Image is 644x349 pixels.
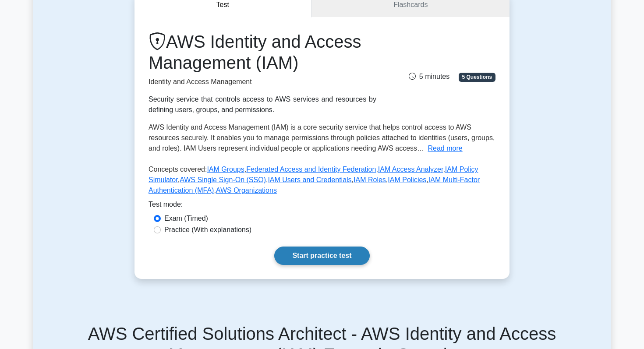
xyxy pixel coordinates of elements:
span: AWS Identity and Access Management (IAM) is a core security service that helps control access to ... [149,123,495,152]
a: IAM Policies [388,176,426,183]
a: AWS Organizations [216,187,277,194]
a: Federated Access and Identity Federation [246,166,376,173]
h1: AWS Identity and Access Management (IAM) [149,31,376,73]
a: AWS Single Sign-On (SSO) [180,176,266,183]
a: IAM Users and Credentials [268,176,351,183]
div: Security service that controls access to AWS services and resources by defining users, groups, an... [149,94,376,115]
a: IAM Roles [354,176,386,183]
a: Start practice test [274,247,369,265]
div: Test mode: [149,199,495,213]
span: 5 minutes [409,73,449,80]
button: Read more [428,143,463,154]
span: 5 Questions [459,73,495,81]
p: Identity and Access Management [149,77,376,87]
p: Concepts covered: , , , , , , , , , [149,164,495,199]
a: IAM Groups [207,166,244,173]
label: Exam (Timed) [164,213,208,224]
label: Practice (With explanations) [164,225,251,235]
a: IAM Access Analyzer [378,166,443,173]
